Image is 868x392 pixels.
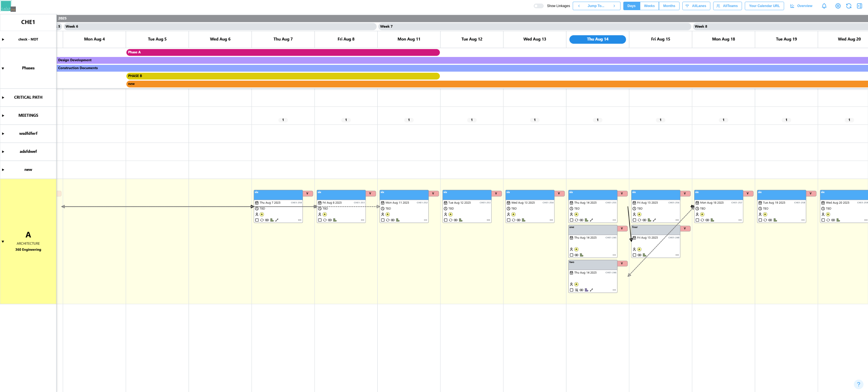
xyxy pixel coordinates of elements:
[585,2,608,10] button: Jump To...
[623,2,640,10] button: Days
[628,2,636,10] span: Days
[856,2,863,10] button: Open Drawer
[544,4,570,8] span: Show Linkages
[745,2,784,10] button: Your Calendar URL
[713,2,742,10] button: AllTeams
[663,2,675,10] span: Months
[588,2,604,10] span: Jump To...
[682,2,710,10] button: AllLanes
[640,2,659,10] button: Weeks
[692,2,706,10] span: All Lanes
[834,2,842,10] a: View Project
[659,2,680,10] button: Months
[819,1,829,11] a: Notifications
[723,2,738,10] span: All Teams
[797,2,812,10] span: Overview
[845,2,853,10] button: Refresh Grid
[644,2,655,10] span: Weeks
[749,2,780,10] span: Your Calendar URL
[787,2,817,10] a: Overview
